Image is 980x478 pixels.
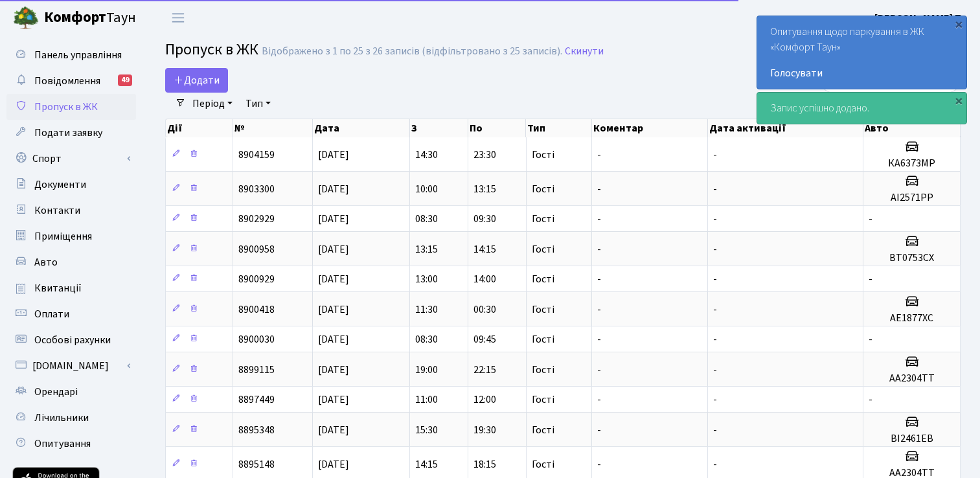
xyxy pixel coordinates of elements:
[473,423,496,437] span: 19:30
[713,393,717,407] span: -
[34,437,91,451] span: Опитування
[318,423,349,437] span: [DATE]
[532,394,554,405] span: Гості
[44,7,106,28] b: Комфорт
[6,223,136,249] a: Приміщення
[238,148,275,162] span: 8904159
[34,281,82,295] span: Квитанції
[238,363,275,377] span: 8899115
[473,332,496,347] span: 09:45
[318,182,349,196] span: [DATE]
[869,252,955,264] h5: ВТ0753СХ
[869,312,955,324] h5: АЕ1877ХС
[770,65,953,81] a: Голосувати
[713,302,717,317] span: -
[532,214,554,224] span: Гості
[318,148,349,162] span: [DATE]
[532,150,554,160] span: Гості
[532,334,554,345] span: Гості
[165,38,258,61] span: Пропуск в ЖК
[468,119,527,137] th: По
[757,16,966,89] div: Опитування щодо паркування в ЖК «Комфорт Таун»
[713,212,717,226] span: -
[415,148,438,162] span: 14:30
[44,7,136,29] span: Таун
[473,363,496,377] span: 22:15
[532,459,554,470] span: Гості
[473,182,496,196] span: 13:15
[863,119,961,137] th: Авто
[318,332,349,347] span: [DATE]
[6,431,136,457] a: Опитування
[597,182,601,196] span: -
[532,365,554,375] span: Гості
[34,203,80,218] span: Контакти
[713,423,717,437] span: -
[415,393,438,407] span: 11:00
[597,332,601,347] span: -
[313,119,410,137] th: Дата
[318,457,349,472] span: [DATE]
[6,405,136,431] a: Лічильники
[34,74,100,88] span: Повідомлення
[6,42,136,68] a: Панель управління
[869,192,955,204] h5: AI2571PP
[473,457,496,472] span: 18:15
[318,393,349,407] span: [DATE]
[473,212,496,226] span: 09:30
[415,332,438,347] span: 08:30
[713,182,717,196] span: -
[952,17,965,30] div: ×
[757,93,966,124] div: Запис успішно додано.
[162,7,194,28] button: Переключити навігацію
[6,146,136,172] a: Спорт
[238,457,275,472] span: 8895148
[869,433,955,445] h5: ВІ2461ЕВ
[597,212,601,226] span: -
[473,302,496,317] span: 00:30
[952,94,965,107] div: ×
[532,304,554,315] span: Гості
[6,249,136,275] a: Авто
[174,73,220,87] span: Додати
[415,212,438,226] span: 08:30
[869,212,872,226] span: -
[318,272,349,286] span: [DATE]
[713,148,717,162] span: -
[532,244,554,255] span: Гості
[565,45,604,58] a: Скинути
[233,119,313,137] th: №
[473,148,496,162] span: 23:30
[238,242,275,256] span: 8900958
[597,457,601,472] span: -
[318,242,349,256] span: [DATE]
[874,11,964,25] b: [PERSON_NAME] П.
[415,302,438,317] span: 11:30
[6,327,136,353] a: Особові рахунки
[708,119,864,137] th: Дата активації
[6,379,136,405] a: Орендарі
[6,172,136,198] a: Документи
[592,119,708,137] th: Коментар
[238,272,275,286] span: 8900929
[238,302,275,317] span: 8900418
[318,212,349,226] span: [DATE]
[713,457,717,472] span: -
[34,126,102,140] span: Подати заявку
[597,242,601,256] span: -
[713,242,717,256] span: -
[6,198,136,223] a: Контакти
[318,302,349,317] span: [DATE]
[597,302,601,317] span: -
[415,242,438,256] span: 13:15
[6,120,136,146] a: Подати заявку
[415,363,438,377] span: 19:00
[6,68,136,94] a: Повідомлення49
[532,274,554,284] span: Гості
[6,301,136,327] a: Оплати
[869,272,872,286] span: -
[713,332,717,347] span: -
[240,93,276,115] a: Тип
[34,177,86,192] span: Документи
[713,363,717,377] span: -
